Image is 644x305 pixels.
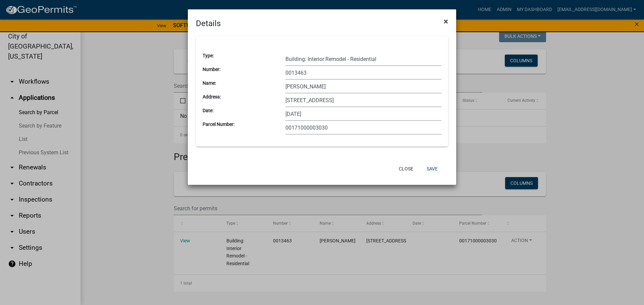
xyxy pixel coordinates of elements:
b: Name: [203,80,216,86]
b: Address: [203,94,221,99]
button: Close [438,12,453,31]
b: Number: [203,67,220,72]
button: Save [421,163,443,175]
button: Close [393,163,419,175]
h4: Details [196,17,221,29]
span: × [444,17,448,26]
b: Type: [203,53,214,58]
b: Date: [203,108,213,113]
b: Parcel Number: [203,122,234,127]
